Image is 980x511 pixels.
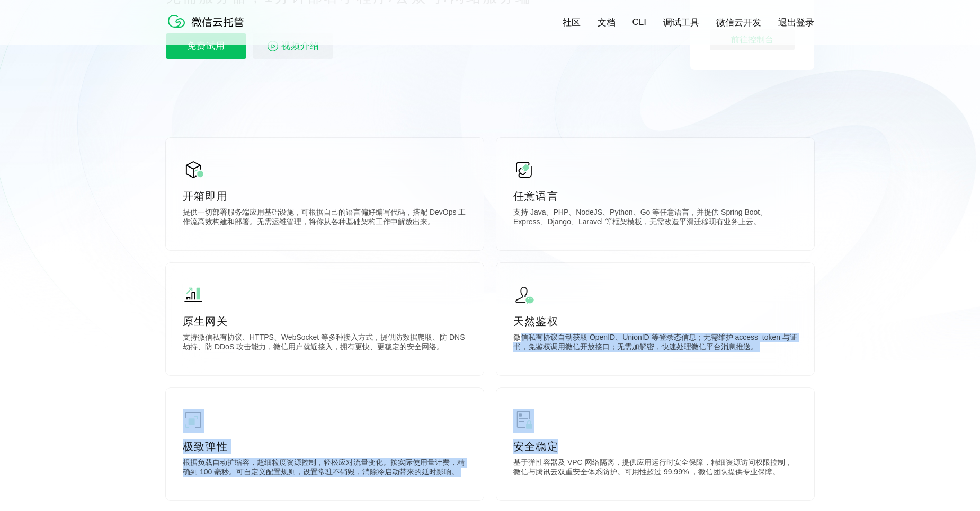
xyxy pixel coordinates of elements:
p: 开箱即用 [183,189,467,204]
p: 提供一切部署服务端应用基础设施，可根据自己的语言偏好编写代码，搭配 DevOps 工作流高效构建和部署。无需运维管理，将你从各种基础架构工作中解放出来。 [183,208,467,229]
span: 视频介绍 [281,33,319,59]
p: 任意语言 [513,189,797,204]
p: 极致弹性 [183,439,467,454]
img: video_play.svg [266,40,279,52]
a: 调试工具 [663,16,699,29]
img: 微信云托管 [166,11,251,32]
a: 微信云开发 [716,16,761,29]
a: 微信云托管 [166,24,251,33]
a: CLI [632,17,646,28]
p: 天然鉴权 [513,314,797,329]
a: 社区 [563,16,581,29]
p: 根据负载自动扩缩容，超细粒度资源控制，轻松应对流量变化。按实际使用量计费，精确到 100 毫秒。可自定义配置规则，设置常驻不销毁，消除冷启动带来的延时影响。 [183,458,467,479]
p: 基于弹性容器及 VPC 网络隔离，提供应用运行时安全保障，精细资源访问权限控制，微信与腾讯云双重安全体系防护。可用性超过 99.99% ，微信团队提供专业保障。 [513,458,797,479]
p: 安全稳定 [513,439,797,454]
p: 微信私有协议自动获取 OpenID、UnionID 等登录态信息；无需维护 access_token 与证书，免鉴权调用微信开放接口；无需加解密，快速处理微信平台消息推送。 [513,333,797,354]
p: 原生网关 [183,314,467,329]
p: 免费试用 [166,33,246,59]
a: 文档 [598,16,616,29]
a: 退出登录 [778,16,814,29]
p: 支持微信私有协议、HTTPS、WebSocket 等多种接入方式，提供防数据爬取、防 DNS 劫持、防 DDoS 攻击能力，微信用户就近接入，拥有更快、更稳定的安全网络。 [183,333,467,354]
p: 支持 Java、PHP、NodeJS、Python、Go 等任意语言，并提供 Spring Boot、Express、Django、Laravel 等框架模板，无需改造平滑迁移现有业务上云。 [513,208,797,229]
